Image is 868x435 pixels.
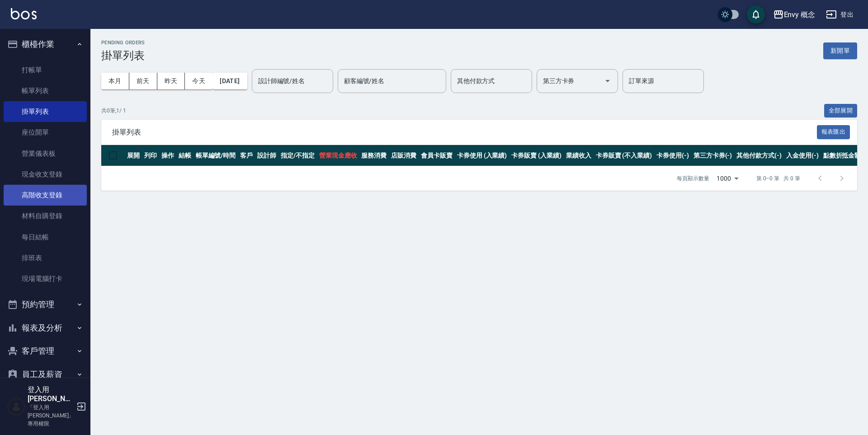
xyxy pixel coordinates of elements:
th: 其他付款方式(-) [734,145,784,166]
th: 入金使用(-) [784,145,821,166]
button: 本月 [101,73,129,89]
p: 第 0–0 筆 共 0 筆 [756,174,800,182]
th: 營業現金應收 [317,145,359,166]
button: 櫃檯作業 [4,33,87,56]
button: 前天 [129,73,157,89]
h5: 登入用[PERSON_NAME] [28,385,74,403]
th: 卡券販賣 (不入業績) [594,145,654,166]
a: 現場電腦打卡 [4,268,87,289]
a: 報表匯出 [817,127,850,136]
button: 全部展開 [824,104,858,118]
button: 昨天 [157,73,185,89]
button: 登出 [822,6,857,23]
span: 掛單列表 [112,128,817,137]
button: [DATE] [212,73,247,89]
p: 「登入用[PERSON_NAME]」專用權限 [28,403,74,428]
a: 帳單列表 [4,80,87,101]
th: 列印 [142,145,159,166]
button: Envy 概念 [769,5,819,24]
a: 每日結帳 [4,227,87,248]
button: 預約管理 [4,293,87,316]
a: 高階收支登錄 [4,185,87,206]
th: 展開 [125,145,142,166]
th: 卡券販賣 (入業績) [509,145,564,166]
th: 卡券使用 (入業績) [455,145,509,166]
a: 材料自購登錄 [4,206,87,226]
button: 報表匯出 [817,125,850,139]
th: 設計師 [255,145,278,166]
a: 現金收支登錄 [4,164,87,185]
h2: Pending Orders [101,40,145,46]
th: 服務消費 [359,145,389,166]
th: 業績收入 [564,145,594,166]
th: 帳單編號/時間 [193,145,238,166]
a: 掛單列表 [4,101,87,122]
th: 操作 [159,145,176,166]
button: 客戶管理 [4,339,87,363]
th: 卡券使用(-) [654,145,691,166]
a: 營業儀表板 [4,143,87,164]
img: Person [7,398,25,416]
th: 會員卡販賣 [419,145,455,166]
button: 報表及分析 [4,316,87,340]
button: 員工及薪資 [4,363,87,386]
button: 今天 [185,73,212,89]
h3: 掛單列表 [101,49,145,62]
button: Open [600,74,615,88]
th: 店販消費 [389,145,419,166]
a: 打帳單 [4,60,87,80]
button: save [747,5,765,23]
a: 排班表 [4,248,87,268]
th: 第三方卡券(-) [691,145,735,166]
th: 指定/不指定 [278,145,317,166]
p: 每頁顯示數量 [677,174,709,182]
div: Envy 概念 [784,9,816,20]
button: 新開單 [823,42,857,59]
th: 客戶 [238,145,255,166]
div: 1000 [713,166,742,191]
img: Logo [11,8,37,19]
a: 新開單 [823,46,857,55]
p: 共 0 筆, 1 / 1 [101,107,126,115]
th: 結帳 [176,145,193,166]
a: 座位開單 [4,122,87,143]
